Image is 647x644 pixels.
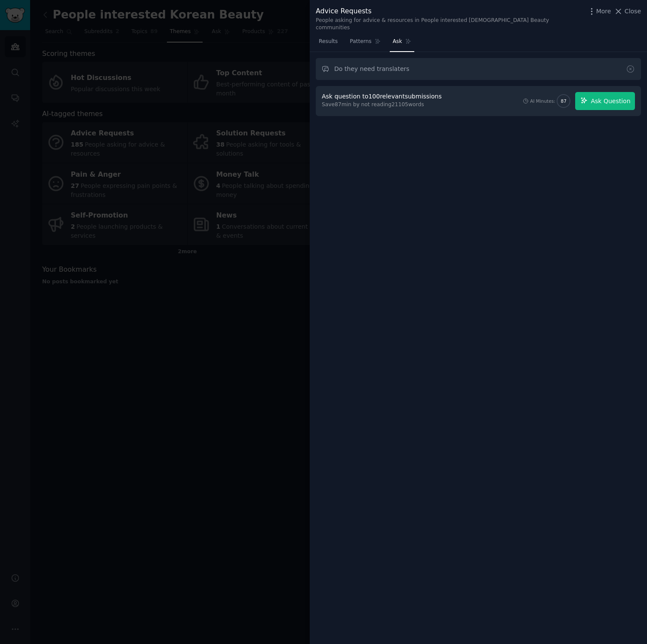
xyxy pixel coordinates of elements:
div: AI Minutes: [530,98,555,104]
a: Results [316,35,341,52]
a: Ask [390,35,414,52]
div: Save 87 min by not reading 21105 words [322,101,445,109]
span: Ask Question [591,97,630,106]
span: Results [319,38,338,46]
span: Patterns [350,38,371,46]
span: Ask [393,38,402,46]
div: People asking for advice & resources in People interested [DEMOGRAPHIC_DATA] Beauty communities [316,17,582,32]
span: 87 [561,98,567,104]
button: Close [614,7,641,16]
button: More [587,7,611,16]
span: Close [625,7,641,16]
button: Ask Question [575,92,635,110]
span: More [596,7,611,16]
div: Advice Requests [316,6,582,17]
div: Ask question to 100 relevant submissions [322,92,442,101]
a: Patterns [347,35,383,52]
input: Ask a question about Advice Requests in this audience... [316,58,641,80]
